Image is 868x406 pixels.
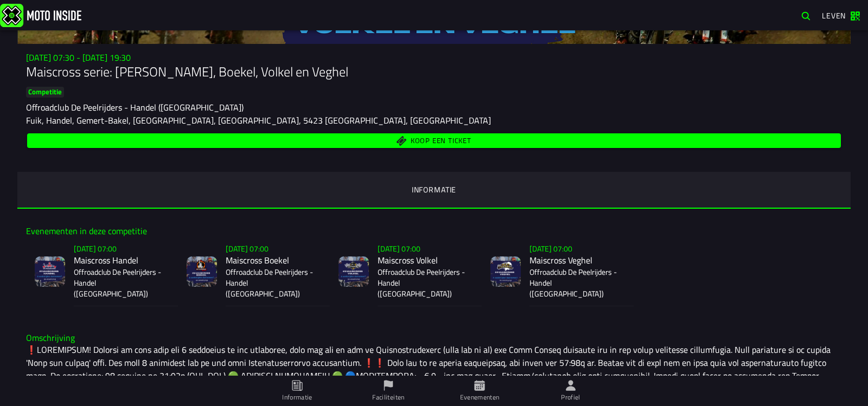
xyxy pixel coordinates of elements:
[26,62,348,81] font: Maiscross serie: [PERSON_NAME], Boekel, Volkel en Veghel
[35,256,65,287] img: gebeurtenis-afbeelding
[529,267,617,300] font: Offroadclub De Peelrijders - Handel ([GEOGRAPHIC_DATA])
[529,254,592,267] font: Maiscross Veghel
[28,86,62,97] font: Competitie
[26,51,131,64] font: [DATE] 07:30 - [DATE] 19:30
[378,243,420,254] font: [DATE] 07:00
[26,101,244,114] font: Offroadclub De Peelrijders - Handel ([GEOGRAPHIC_DATA])
[74,254,138,267] font: Maiscross Handel
[561,392,580,402] font: Profiel
[226,254,289,267] font: Maiscross Boekel
[372,392,404,402] font: Faciliteiten
[226,243,269,254] font: [DATE] 07:00
[490,256,521,287] img: gebeurtenis-afbeelding
[226,267,313,300] font: Offroadclub De Peelrijders - Handel ([GEOGRAPHIC_DATA])
[822,10,846,21] font: Leven
[529,243,572,254] font: [DATE] 07:00
[74,267,161,300] font: Offroadclub De Peelrijders - Handel ([GEOGRAPHIC_DATA])
[460,392,500,402] font: Evenementen
[26,331,75,344] font: Omschrijving
[816,6,866,24] a: Leven
[378,267,465,300] font: Offroadclub De Peelrijders - Handel ([GEOGRAPHIC_DATA])
[26,114,491,127] font: Fuik, Handel, Gemert-Bakel, [GEOGRAPHIC_DATA], [GEOGRAPHIC_DATA], 5423 [GEOGRAPHIC_DATA], [GEOGRA...
[187,256,217,287] img: gebeurtenis-afbeelding
[282,392,312,402] font: Informatie
[74,243,117,254] font: [DATE] 07:00
[378,254,438,267] font: Maiscross Volkel
[339,256,369,287] img: gebeurtenis-afbeelding
[411,135,471,146] font: Koop een ticket
[26,224,147,237] font: Evenementen in deze competitie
